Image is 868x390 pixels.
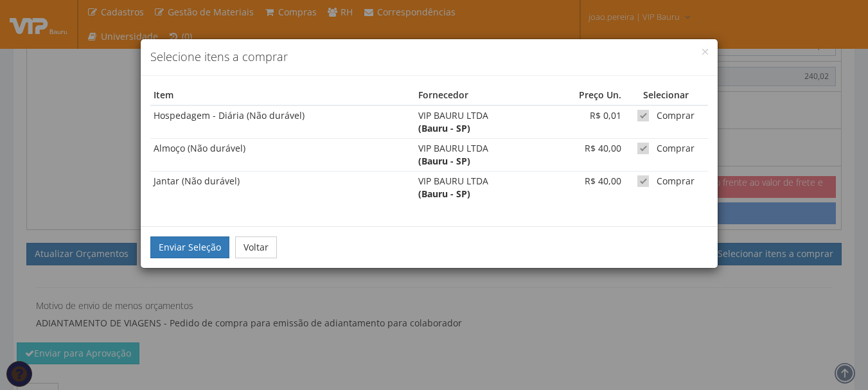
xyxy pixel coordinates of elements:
[554,171,624,203] td: R$ 40,00
[415,85,554,105] th: Fornecedor
[624,85,708,105] th: Selecionar
[554,105,624,138] td: R$ 0,01
[150,105,415,138] td: Hospedagem - Diária (Não durável)
[235,236,277,258] button: Voltar
[554,138,624,171] td: R$ 40,00
[637,109,695,122] label: Comprar
[418,155,470,167] strong: (Bauru - SP)
[415,138,554,171] td: VIP BAURU LTDA
[415,105,554,138] td: VIP BAURU LTDA
[150,236,229,258] button: Enviar Seleção
[637,142,695,155] label: Comprar
[150,138,415,171] td: Almoço (Não durável)
[150,49,708,66] h4: Selecione itens a comprar
[150,85,415,105] th: Item
[418,122,470,134] strong: (Bauru - SP)
[415,171,554,203] td: VIP BAURU LTDA
[702,49,708,55] button: Close
[150,171,415,203] td: Jantar (Não durável)
[637,175,695,188] label: Comprar
[418,188,470,200] strong: (Bauru - SP)
[554,85,624,105] th: Preço Un.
